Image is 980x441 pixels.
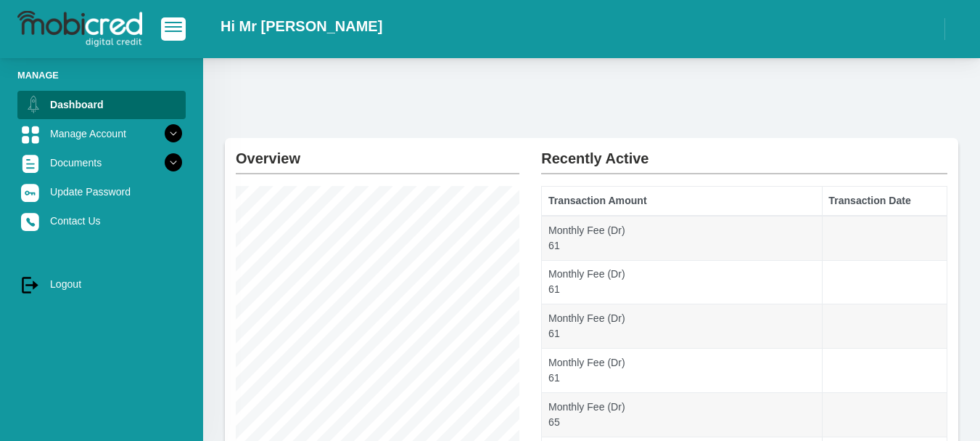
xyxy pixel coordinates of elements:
[542,216,822,260] td: Monthly Fee (Dr) 61
[17,149,186,177] a: Documents
[17,120,186,147] a: Manage Account
[17,91,186,118] a: Dashboard
[542,304,822,349] td: Monthly Fee (Dr) 61
[17,68,186,82] li: Manage
[17,270,186,298] a: Logout
[542,392,822,437] td: Monthly Fee (Dr) 65
[236,138,519,167] h2: Overview
[541,138,947,167] h2: Recently Active
[17,11,142,47] img: logo-mobicred.svg
[17,207,186,235] a: Contact Us
[17,178,186,206] a: Update Password
[542,349,822,393] td: Monthly Fee (Dr) 61
[542,260,822,304] td: Monthly Fee (Dr) 61
[221,17,382,35] h2: Hi Mr [PERSON_NAME]
[542,187,822,216] th: Transaction Amount
[822,187,947,216] th: Transaction Date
